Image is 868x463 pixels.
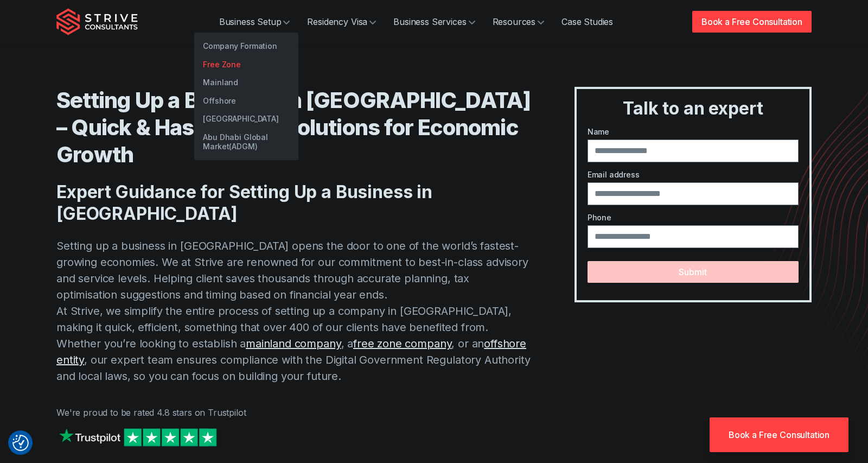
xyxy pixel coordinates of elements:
a: Abu Dhabi Global Market(ADGM) [194,128,298,156]
a: free zone company [353,337,451,350]
label: Name [588,126,799,137]
a: Offshore [194,92,298,110]
a: Free Zone [194,55,298,74]
label: Phone [588,212,799,223]
a: Case Studies [553,11,622,33]
img: Revisit consent button [12,435,29,451]
h3: Talk to an expert [581,98,805,119]
a: mainland company [246,337,341,350]
a: Book a Free Consultation [710,417,848,452]
p: We're proud to be rated 4.8 stars on Trustpilot [56,406,531,419]
a: Company Formation [194,37,298,55]
img: Strive on Trustpilot [56,426,219,449]
h2: Expert Guidance for Setting Up a Business in [GEOGRAPHIC_DATA] [56,181,531,225]
button: Submit [588,261,799,283]
a: Business Services [385,11,483,33]
a: Mainland [194,73,298,92]
a: Resources [484,11,553,33]
a: [GEOGRAPHIC_DATA] [194,110,298,128]
button: Consent Preferences [12,435,29,451]
h1: Setting Up a Business in [GEOGRAPHIC_DATA] – Quick & Hassle-Free Solutions for Economic Growth [56,87,531,168]
a: Book a Free Consultation [692,11,812,33]
a: Business Setup [210,11,299,33]
a: Residency Visa [298,11,385,33]
label: Email address [588,169,799,180]
img: Strive Consultants [56,8,138,35]
p: Setting up a business in [GEOGRAPHIC_DATA] opens the door to one of the world’s fastest-growing e... [56,238,531,384]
